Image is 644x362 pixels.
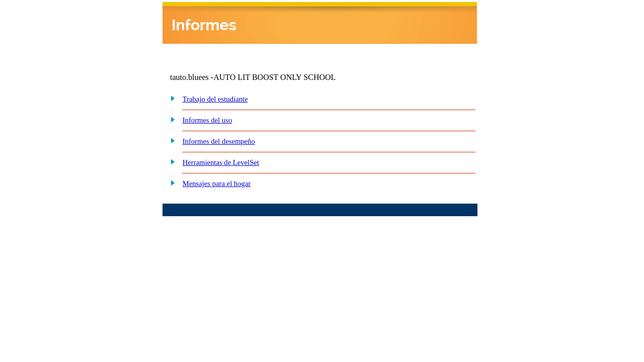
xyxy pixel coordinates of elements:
[165,115,176,124] img: plus.gif
[183,116,232,124] a: Informes del uso
[165,136,176,145] img: plus.gif
[165,157,176,166] img: plus.gif
[183,179,251,188] a: Mensajes para el hogar
[165,178,176,187] img: plus.gif
[163,2,477,44] img: header
[213,73,336,81] nobr: AUTO LIT BOOST ONLY SCHOOL
[165,94,176,103] img: plus.gif
[170,73,355,82] td: tauto.bluees -
[183,95,248,103] a: Trabajo del estudiante
[183,137,255,145] a: Informes del desempeño
[183,158,259,166] a: Herramientas de LevelSet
